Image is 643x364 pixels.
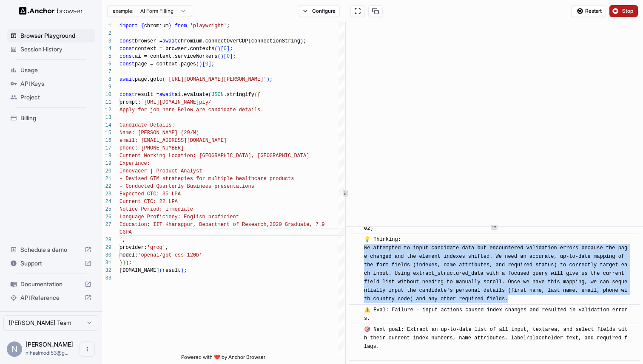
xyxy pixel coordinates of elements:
span: Restart [585,8,602,14]
button: Configure [299,5,340,17]
span: ] [208,61,211,67]
span: ​ [353,325,358,334]
span: ​ [353,235,358,244]
span: Innovacer | Product Analyst [119,168,202,174]
div: 13 [102,114,111,121]
span: - Devised GTM strategies for multiple healthcare p [119,176,273,182]
span: model: [119,252,138,258]
span: phone: [PHONE_NUMBER] [119,145,184,151]
button: Copy session ID [368,5,383,17]
div: 4 [102,45,111,53]
div: 27 [102,221,111,229]
span: ] [230,54,233,59]
span: provider: [119,245,147,251]
div: 28 [102,236,111,244]
div: 22 [102,183,111,190]
div: 16 [102,137,111,144]
span: ( [159,268,162,274]
span: 💡 Thinking: We attempted to input candidate data but encountered validation errors because the pa... [364,237,627,302]
span: ai.evaluate [175,92,208,98]
span: await [159,92,175,98]
div: Project [7,90,95,104]
span: 'groq' [147,245,165,251]
span: ` [119,237,122,243]
div: 9 [102,83,111,91]
span: 0 [205,61,208,67]
span: Session History [20,45,91,54]
div: 7 [102,68,111,76]
span: } [168,23,171,29]
span: ai = context.serviceWorkers [135,54,217,59]
span: Nihaal Modi [26,341,73,348]
span: Apply for job here Below are candidate details. [119,107,263,113]
span: [DOMAIN_NAME] [119,268,159,274]
span: '[URL][DOMAIN_NAME][PERSON_NAME]' [165,76,267,82]
span: ; [184,268,187,274]
div: 19 [102,160,111,167]
span: ) [267,76,270,82]
span: result [162,268,181,274]
div: N [7,341,22,357]
span: ; [303,38,306,44]
span: ( [208,92,211,98]
span: ply/ [199,99,211,105]
span: { [141,23,144,29]
span: connectionString [251,38,300,44]
span: ; [227,23,230,29]
span: ) [125,260,128,266]
span: email: [EMAIL_ADDRESS][DOMAIN_NAME] [119,138,227,144]
div: Billing [7,111,95,125]
span: API Reference [20,293,81,302]
span: chromium.connectOverCDP [178,38,248,44]
span: context = browser.contexts [135,46,214,52]
div: 15 [102,129,111,137]
span: const [119,46,135,52]
span: browser = [135,38,162,44]
span: ; [230,46,233,52]
div: 6 [102,60,111,68]
span: ( [254,92,257,98]
span: ( [196,61,199,67]
span: Stop [622,8,634,14]
span: const [119,54,135,59]
span: roducts [273,176,294,182]
span: ( [248,38,251,44]
span: import [119,23,138,29]
span: ] [227,46,230,52]
span: ( [217,54,220,59]
span: Candidate Details: [119,122,175,128]
span: 'playwright' [190,23,227,29]
span: nihaalmodi53@gmail.com [26,350,68,356]
span: ​ [353,306,358,314]
span: const [119,92,135,98]
span: page = context.pages [135,61,196,67]
div: 2 [102,30,111,37]
div: Browser Playground [7,29,95,42]
span: ) [221,54,224,59]
img: Anchor Logo [19,7,83,15]
span: Powered with ❤️ by Anchor Browser [181,354,265,364]
span: , [165,245,168,251]
span: ) [181,268,184,274]
button: Open in full screen [350,5,365,17]
div: 26 [102,213,111,221]
span: from [175,23,187,29]
div: 25 [102,206,111,213]
span: const [119,38,135,44]
span: result = [135,92,159,98]
span: { [257,92,260,98]
span: ) [122,260,125,266]
div: 20 [102,167,111,175]
span: example: [113,8,134,14]
span: Project [20,93,91,102]
span: chromium [144,23,169,29]
div: 29 [102,244,111,251]
div: 32 [102,267,111,274]
span: 2020 Graduate, 7.9 [270,222,325,228]
div: 14 [102,121,111,129]
span: ; [129,260,132,266]
span: .stringify [224,92,254,98]
button: Stop [609,5,638,17]
div: 1 [102,22,111,30]
span: - Conducted Quarterly Businees presentations [119,183,254,189]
